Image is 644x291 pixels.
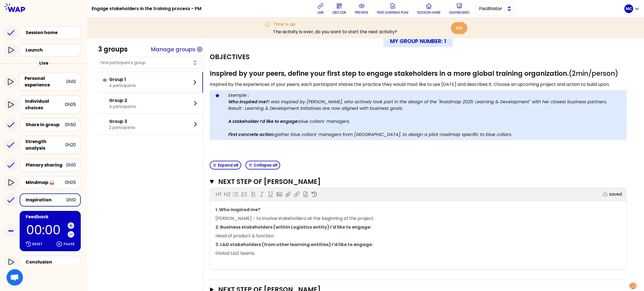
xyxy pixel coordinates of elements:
[228,118,622,125] p: blue collars’ managers.
[210,177,627,186] button: Next step of [PERSON_NAME]
[609,191,622,198] p: saved
[151,46,195,53] button: Manage groups
[451,22,467,34] button: Go
[66,162,76,168] div: 0h10
[215,207,260,213] span: 1. Who inspired me?
[333,10,346,15] p: QRCODE
[26,47,78,53] div: Launch
[26,162,66,168] div: Plenary sharing
[626,6,632,11] p: MC
[210,69,618,78] span: (2min/person)
[218,177,608,186] h3: Next step of [PERSON_NAME]
[215,233,275,239] span: Head of product & function.
[210,53,250,61] h2: Objectives
[66,197,76,203] div: 0h10
[65,101,76,108] div: 0h05
[273,29,397,35] p: The activity is over, do you want to start the next activity?
[384,35,453,47] div: My group number: 1
[109,118,135,125] p: Group 3
[37,58,51,68] div: Live
[215,241,373,248] span: 3. L&D stakeholders (from other learning entities) I’d like to engage:
[353,1,370,17] button: preview
[228,99,268,105] strong: Who inspired me?
[228,118,299,125] strong: A stakeholder I’d like to engage:
[375,1,411,17] button: Peer learning plan
[449,10,469,15] p: Dashboard
[479,5,504,12] span: Facilitator
[98,45,128,54] div: 3 groups
[26,197,66,203] div: Inspiration
[415,1,443,17] button: Session home
[109,125,135,130] p: 2 participants
[315,1,326,17] button: link
[26,179,65,186] div: Mindmap 🥁
[355,10,368,15] p: preview
[65,179,76,186] div: 0h05
[215,224,371,230] span: 2. Business stakeholders (within Logistics entity) I’d like to engage:
[476,2,515,16] button: Facilitator
[65,122,76,128] div: 0h50
[228,99,622,112] p: I was inspired by [PERSON_NAME], who actively took part in the design of the "Roadmap 2025: Learn...
[377,10,408,15] p: Peer learning plan
[215,190,221,198] p: H1
[65,142,76,148] div: 0h20
[25,98,65,111] div: Individual choices
[245,161,280,169] button: Collapse all
[25,75,66,88] div: Personal experience
[32,242,43,246] p: Reset
[109,104,136,109] p: 4 participants
[26,214,76,220] div: Feedback
[228,131,275,138] strong: First concrete action:
[109,97,136,104] p: Group 2
[64,242,75,246] p: Pause
[224,190,230,198] p: H2
[26,122,65,128] div: Share in group
[25,138,65,151] div: Strength analysis
[7,269,23,286] div: Ouvrir le chat
[26,224,65,236] p: 00:00
[210,69,569,78] strong: Inspired by your peers, define your first step to engage stakeholders in a more global training o...
[228,92,622,99] p: Exemple :
[330,1,348,17] button: QRCODE
[417,10,441,15] p: Session home
[624,4,640,13] button: MC
[26,259,76,265] div: Conclusion
[228,125,622,138] p: gather blue collars’ managers from [GEOGRAPHIC_DATA], to design a pilot roadmap specific to blue ...
[210,81,627,88] p: Inspired by the experiences of your peers, each participant shares the practice they would most l...
[109,83,136,88] p: 4 participants
[210,161,241,169] button: Expand all
[66,78,76,85] div: 0h10
[215,215,374,222] span: [PERSON_NAME] - to involve stakeholders at the beginning of the project.
[26,29,78,36] div: Session home
[273,21,397,28] h3: Time is up
[101,60,192,65] input: Find participant's group
[215,250,255,256] span: Global L&D teams.
[447,1,471,17] button: Dashboard
[317,10,324,15] p: link
[109,76,136,83] p: Group 1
